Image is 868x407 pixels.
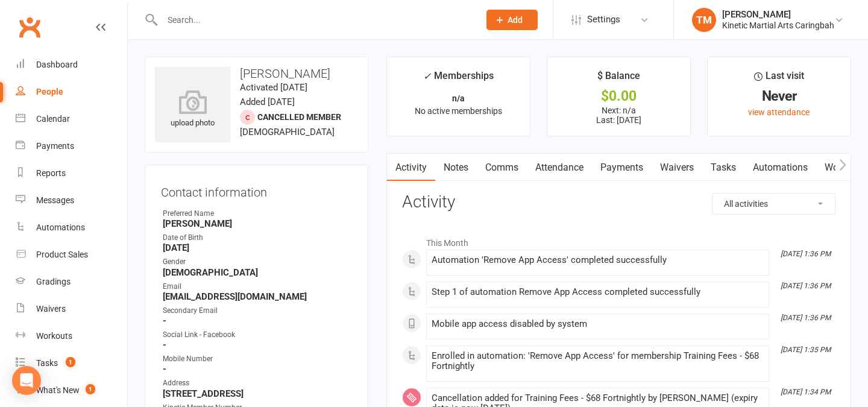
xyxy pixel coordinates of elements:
[163,353,352,365] div: Mobile Number
[597,68,640,90] div: $ Balance
[477,154,527,181] a: Comms
[14,12,45,42] a: Clubworx
[722,9,834,20] div: [PERSON_NAME]
[66,357,75,367] span: 1
[155,67,358,80] h3: [PERSON_NAME]
[240,96,295,107] time: Added [DATE]
[36,168,66,178] div: Reports
[423,68,494,90] div: Memberships
[16,295,127,323] a: Waivers
[402,193,835,212] h3: Activity
[36,331,72,341] div: Workouts
[652,154,702,181] a: Waivers
[36,60,78,69] div: Dashboard
[508,15,523,25] span: Add
[36,222,85,232] div: Automations
[781,345,831,354] i: [DATE] 1:35 PM
[16,51,127,78] a: Dashboard
[163,305,352,317] div: Secondary Email
[163,329,352,341] div: Social Link - Facebook
[748,107,810,117] a: view attendance
[16,160,127,187] a: Reports
[36,358,58,368] div: Tasks
[781,282,831,290] i: [DATE] 1:36 PM
[692,8,716,32] div: TM
[558,106,679,125] p: Next: n/a Last: [DATE]
[161,181,352,199] h3: Contact information
[754,68,804,90] div: Last visit
[36,250,88,259] div: Product Sales
[16,241,127,268] a: Product Sales
[163,267,352,278] strong: [DEMOGRAPHIC_DATA]
[12,366,41,395] div: Open Intercom Messenger
[163,364,352,374] strong: -
[16,350,127,377] a: Tasks 1
[163,242,352,253] strong: [DATE]
[16,268,127,295] a: Gradings
[432,287,764,297] div: Step 1 of automation Remove App Access completed successfully
[432,319,764,329] div: Mobile app access disabled by system
[722,20,834,31] div: Kinetic Martial Arts Caringbah
[402,230,835,250] li: This Month
[781,250,831,258] i: [DATE] 1:36 PM
[163,315,352,326] strong: -
[592,154,652,181] a: Payments
[240,127,335,137] span: [DEMOGRAPHIC_DATA]
[558,90,679,103] div: $0.00
[435,154,477,181] a: Notes
[163,291,352,302] strong: [EMAIL_ADDRESS][DOMAIN_NAME]
[527,154,592,181] a: Attendance
[423,71,431,82] i: ✓
[159,11,471,28] input: Search...
[36,87,63,96] div: People
[702,154,744,181] a: Tasks
[432,351,764,371] div: Enrolled in automation: 'Remove App Access' for membership Training Fees - $68 Fortnightly
[16,377,127,404] a: What's New1
[155,90,230,130] div: upload photo
[587,6,620,33] span: Settings
[36,277,71,286] div: Gradings
[240,82,307,93] time: Activated [DATE]
[452,93,465,103] strong: n/a
[486,10,538,30] button: Add
[163,281,352,292] div: Email
[387,154,435,181] a: Activity
[432,255,764,265] div: Automation 'Remove App Access' completed successfully
[744,154,816,181] a: Automations
[415,106,502,116] span: No active memberships
[16,78,127,106] a: People
[16,133,127,160] a: Payments
[16,323,127,350] a: Workouts
[163,377,352,389] div: Address
[36,195,74,205] div: Messages
[36,141,74,151] div: Payments
[781,388,831,396] i: [DATE] 1:34 PM
[257,112,341,122] span: Cancelled member
[719,90,840,103] div: Never
[86,384,95,394] span: 1
[163,256,352,268] div: Gender
[163,218,352,229] strong: [PERSON_NAME]
[16,187,127,214] a: Messages
[16,106,127,133] a: Calendar
[163,339,352,350] strong: -
[163,388,352,399] strong: [STREET_ADDRESS]
[16,214,127,241] a: Automations
[36,385,80,395] div: What's New
[163,208,352,219] div: Preferred Name
[163,232,352,244] div: Date of Birth
[781,314,831,322] i: [DATE] 1:36 PM
[36,114,70,124] div: Calendar
[36,304,66,314] div: Waivers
